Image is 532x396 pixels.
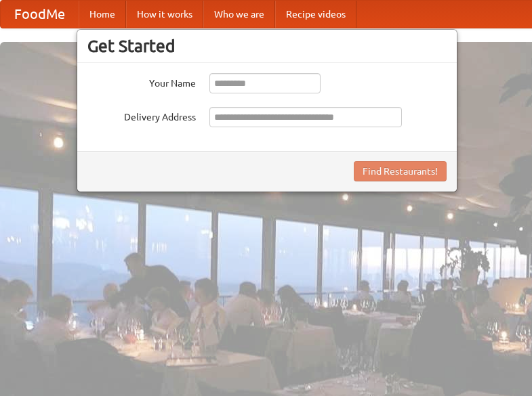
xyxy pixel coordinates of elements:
[79,1,126,28] a: Home
[203,1,275,28] a: Who we are
[354,161,447,181] button: Find Restaurants!
[87,107,196,124] label: Delivery Address
[1,1,79,28] a: FoodMe
[87,36,447,56] h3: Get Started
[275,1,356,28] a: Recipe videos
[87,73,196,90] label: Your Name
[126,1,203,28] a: How it works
